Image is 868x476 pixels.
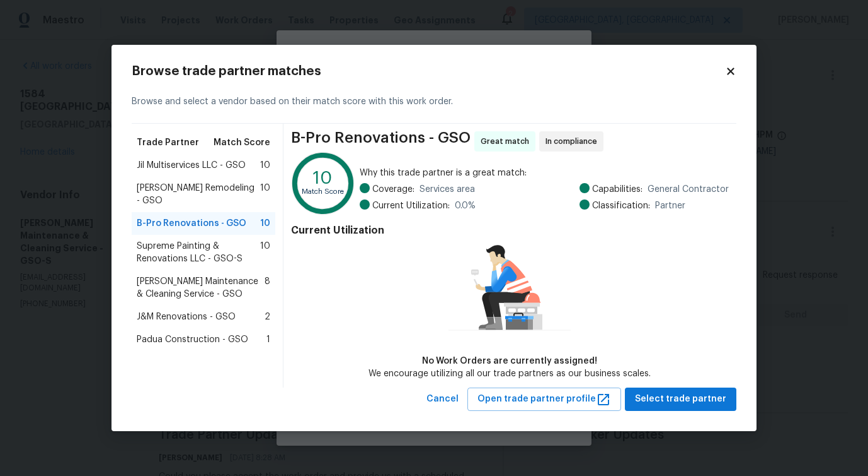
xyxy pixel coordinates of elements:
[481,135,534,148] span: Great match
[592,199,650,212] span: Classification:
[260,217,270,230] span: 10
[137,311,236,323] span: J&M Renovations - GSO
[132,65,725,78] h2: Browse trade partner matches
[302,189,344,196] text: Match Score
[137,217,246,230] span: B-Pro Renovations - GSO
[137,275,265,300] span: [PERSON_NAME] Maintenance & Cleaning Service - GSO
[368,355,651,367] div: No Work Orders are currently assigned!
[137,136,199,149] span: Trade Partner
[372,183,414,196] span: Coverage:
[266,333,270,346] span: 1
[132,80,736,124] div: Browse and select a vendor based on their match score with this work order.
[655,199,685,212] span: Partner
[260,182,270,207] span: 10
[625,388,736,411] button: Select trade partner
[421,388,464,411] button: Cancel
[291,224,729,237] h4: Current Utilization
[260,159,270,172] span: 10
[648,183,729,196] span: General Contractor
[137,159,246,172] span: Jil Multiservices LLC - GSO
[635,391,726,407] span: Select trade partner
[420,183,475,196] span: Services area
[360,167,729,179] span: Why this trade partner is a great match:
[372,199,450,212] span: Current Utilization:
[455,199,476,212] span: 0.0 %
[137,182,260,207] span: [PERSON_NAME] Remodeling - GSO
[265,275,270,300] span: 8
[545,135,602,148] span: In compliance
[467,388,621,411] button: Open trade partner profile
[137,240,260,265] span: Supreme Painting & Renovations LLC - GSO-S
[368,367,651,380] div: We encourage utilizing all our trade partners as our business scales.
[137,333,248,346] span: Padua Construction - GSO
[313,169,333,187] text: 10
[214,136,270,149] span: Match Score
[477,391,611,407] span: Open trade partner profile
[592,183,642,196] span: Capabilities:
[265,311,270,323] span: 2
[260,240,270,265] span: 10
[291,131,471,152] span: B-Pro Renovations - GSO
[426,391,459,407] span: Cancel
